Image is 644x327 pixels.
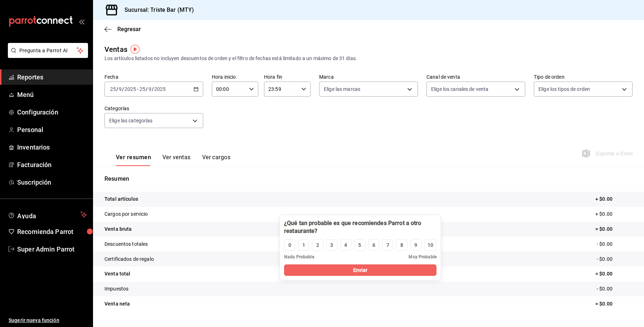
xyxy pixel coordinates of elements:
button: 10 [424,239,436,251]
input: -- [118,86,122,92]
label: Categorías [104,106,203,111]
p: = $0.00 [595,225,633,233]
span: / [116,86,118,92]
button: 9 [410,239,421,251]
button: Enviar [284,264,436,276]
div: 6 [372,241,375,249]
label: Hora fin [264,74,311,79]
button: 6 [368,239,379,251]
p: = $0.00 [595,300,633,308]
h3: Sucursal: Triste Bar (MTY) [119,6,194,14]
div: 7 [386,241,389,249]
label: Fecha [104,74,203,79]
div: 8 [400,241,403,249]
p: Cargos por servicio [104,210,148,218]
span: Enviar [353,267,368,274]
button: 5 [354,239,365,251]
label: Tipo de orden [534,74,633,79]
input: -- [148,86,152,92]
p: Certificados de regalo [104,255,154,263]
div: 4 [344,241,347,249]
p: Venta neta [104,300,130,308]
div: 10 [428,241,433,249]
img: Tooltip marker [131,45,140,54]
span: Super Admin Parrot [17,244,87,254]
p: - $0.00 [597,240,633,248]
div: ¿Qué tan probable es que recomiendes Parrot a otro restaurante? [284,219,436,235]
div: 2 [316,241,319,249]
button: 7 [382,239,393,251]
button: open_drawer_menu [79,19,84,24]
p: Venta bruta [104,225,132,233]
span: Facturación [17,160,87,170]
span: Suscripción [17,177,87,187]
span: - [137,86,138,92]
input: -- [139,86,146,92]
button: Regresar [104,26,141,33]
button: 8 [396,239,407,251]
button: 3 [326,239,337,251]
span: Nada Probable [284,254,314,260]
p: - $0.00 [597,255,633,263]
span: Elige los canales de venta [431,86,488,93]
button: 1 [298,239,309,251]
div: Ventas [104,44,127,55]
p: + $0.00 [595,195,633,203]
p: Venta total [104,270,130,278]
span: Sugerir nueva función [9,317,87,324]
div: 1 [302,241,305,249]
span: Ayuda [17,210,78,219]
span: Recomienda Parrot [17,227,87,236]
input: ---- [124,86,136,92]
p: Impuestos [104,285,128,293]
button: Ver ventas [162,154,191,166]
p: Total artículos [104,195,138,203]
div: Los artículos listados no incluyen descuentos de orden y el filtro de fechas está limitado a un m... [104,55,633,62]
button: 2 [312,239,323,251]
p: Descuentos totales [104,240,148,248]
span: Pregunta a Parrot AI [19,47,77,54]
input: ---- [154,86,166,92]
p: Resumen [104,175,633,183]
button: Ver resumen [116,154,151,166]
span: Configuración [17,107,87,117]
p: = $0.00 [595,270,633,278]
p: + $0.00 [595,210,633,218]
div: 9 [414,241,417,249]
span: Regresar [117,26,141,33]
span: / [152,86,154,92]
span: Menú [17,90,87,99]
span: Elige los tipos de orden [538,86,590,93]
span: Personal [17,125,87,135]
div: 3 [330,241,333,249]
button: Pregunta a Parrot AI [8,43,88,58]
span: Elige las marcas [324,86,360,93]
span: Inventarios [17,142,87,152]
div: navigation tabs [116,154,230,166]
span: / [146,86,148,92]
input: -- [110,86,116,92]
span: / [122,86,124,92]
span: Reportes [17,72,87,82]
button: 4 [340,239,351,251]
label: Hora inicio [212,74,258,79]
span: Muy Probable [409,254,436,260]
p: - $0.00 [597,285,633,293]
button: 0 [284,239,295,251]
button: Ver cargos [202,154,231,166]
label: Marca [319,74,418,79]
label: Canal de venta [426,74,525,79]
a: Pregunta a Parrot AI [5,52,88,59]
div: 5 [358,241,361,249]
span: Elige las categorías [109,117,153,124]
div: 0 [288,241,291,249]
